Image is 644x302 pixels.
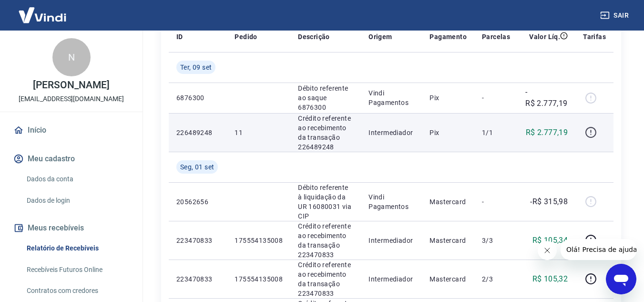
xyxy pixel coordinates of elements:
[176,93,219,103] p: 6876300
[530,196,568,208] p: -R$ 315,98
[298,260,353,298] p: Crédito referente ao recebimento da transação 223470833
[532,235,568,246] p: R$ 105,34
[606,264,636,294] iframe: Botão para abrir a janela de mensagens
[482,197,510,207] p: -
[23,260,131,280] a: Recebíveis Futuros Online
[429,236,467,245] p: Mastercard
[298,221,353,260] p: Crédito referente ao recebimento da transação 223470833
[482,93,510,103] p: -
[180,62,212,72] span: Ter, 09 set
[368,88,414,107] p: Vindi Pagamentos
[176,274,219,284] p: 223470833
[429,197,467,207] p: Mastercard
[11,0,73,30] img: Vindi
[429,93,467,103] p: Pix
[33,80,109,90] p: [PERSON_NAME]
[11,120,131,141] a: Início
[368,128,414,137] p: Intermediador
[368,274,414,284] p: Intermediador
[429,32,467,42] p: Pagamento
[482,32,510,42] p: Parcelas
[180,162,214,172] span: Seg, 01 set
[11,148,131,169] button: Meu cadastro
[526,127,568,138] p: R$ 2.777,19
[19,94,124,104] p: [EMAIL_ADDRESS][DOMAIN_NAME]
[429,274,467,284] p: Mastercard
[561,239,636,260] iframe: Mensagem da empresa
[6,7,80,14] span: Olá! Precisa de ajuda?
[235,128,283,137] p: 11
[368,32,392,42] p: Origem
[525,86,568,109] p: -R$ 2.777,19
[235,236,283,245] p: 175554135008
[176,236,219,245] p: 223470833
[298,114,353,152] p: Crédito referente ao recebimento da transação 226489248
[529,32,560,42] p: Valor Líq.
[298,32,330,42] p: Descrição
[532,273,568,285] p: R$ 105,32
[429,128,467,137] p: Pix
[23,239,131,258] a: Relatório de Recebíveis
[298,83,353,112] p: Débito referente ao saque 6876300
[298,183,353,221] p: Débito referente à liquidação da UR 16080031 via CIP
[23,169,131,189] a: Dados da conta
[482,274,510,284] p: 2/3
[482,236,510,245] p: 3/3
[176,197,219,207] p: 20562656
[235,32,257,42] p: Pedido
[538,241,557,260] iframe: Fechar mensagem
[482,128,510,137] p: 1/1
[235,274,283,284] p: 175554135008
[176,32,183,42] p: ID
[368,236,414,245] p: Intermediador
[23,281,131,301] a: Contratos com credores
[176,128,219,137] p: 226489248
[598,7,633,24] button: Sair
[583,32,606,42] p: Tarifas
[11,218,131,239] button: Meus recebíveis
[368,192,414,211] p: Vindi Pagamentos
[23,191,131,210] a: Dados de login
[52,38,91,76] div: N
